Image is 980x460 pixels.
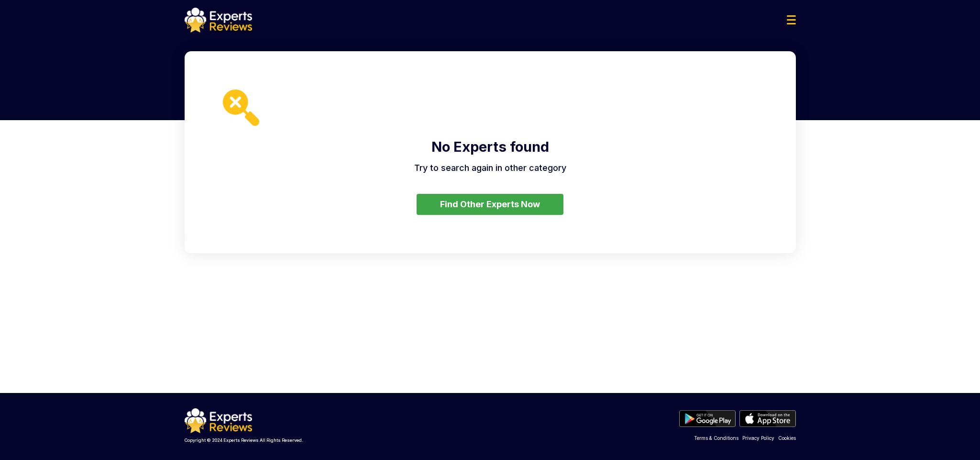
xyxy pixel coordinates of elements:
a: Privacy Policy [742,435,774,442]
img: apple store btn [739,410,796,427]
img: Menu Icon [787,15,796,24]
p: Copyright © 2024 Experts Reviews All Rights Reserved. [185,437,303,444]
a: Cookies [778,435,796,442]
a: Terms & Conditions [694,435,738,442]
button: Find Other Experts Now [417,194,563,215]
img: search-yellow-icon [223,90,259,126]
img: logo [185,8,252,33]
img: play store btn [679,410,736,427]
p: Try to search again in other category [223,161,758,175]
img: logo [185,408,252,433]
h2: No Experts found [223,139,758,155]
